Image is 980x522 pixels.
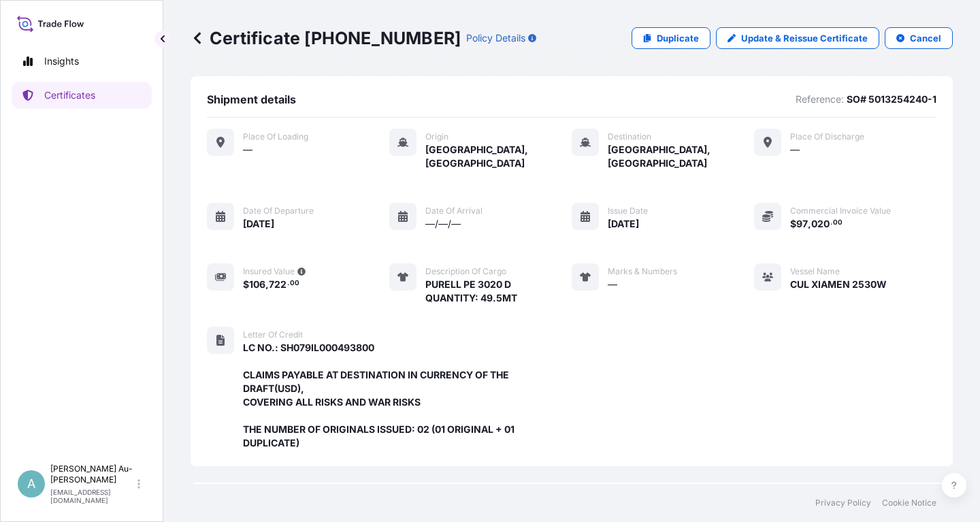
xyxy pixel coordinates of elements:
[44,88,95,102] p: Certificates
[833,221,843,225] span: 00
[243,329,303,340] span: Letter of Credit
[608,217,639,231] span: [DATE]
[910,31,941,45] p: Cancel
[243,266,295,277] span: Insured Value
[830,221,832,225] span: .
[290,281,299,286] span: 00
[243,217,274,231] span: [DATE]
[796,93,844,106] p: Reference:
[790,131,864,142] span: Place of discharge
[790,206,891,216] span: Commercial Invoice Value
[741,31,868,45] p: Update & Reissue Certificate
[425,217,461,231] span: —/—/—
[243,341,572,450] span: LC NO.: SH079IL000493800 CLAIMS PAYABLE AT DESTINATION IN CURRENCY OF THE DRAFT(USD), COVERING AL...
[790,278,887,291] span: CUL XIAMEN 2530W
[12,48,152,75] a: Insights
[885,27,953,49] button: Cancel
[790,143,800,157] span: —
[847,93,936,106] p: SO# 5013254240-1
[811,219,830,229] span: 020
[287,281,289,286] span: .
[716,27,879,49] a: Update & Reissue Certificate
[243,206,314,216] span: Date of departure
[191,27,461,49] p: Certificate [PHONE_NUMBER]
[207,93,296,106] span: Shipment details
[425,278,517,305] span: PURELL PE 3020 D QUANTITY: 49.5MT
[50,463,135,485] p: [PERSON_NAME] Au-[PERSON_NAME]
[808,219,811,229] span: ,
[44,54,79,68] p: Insights
[425,266,506,277] span: Description of cargo
[50,488,135,504] p: [EMAIL_ADDRESS][DOMAIN_NAME]
[632,27,710,49] a: Duplicate
[425,143,572,170] span: [GEOGRAPHIC_DATA], [GEOGRAPHIC_DATA]
[243,131,308,142] span: Place of Loading
[608,266,677,277] span: Marks & Numbers
[243,143,252,157] span: —
[425,131,448,142] span: Origin
[243,280,249,289] span: $
[815,497,871,508] a: Privacy Policy
[882,497,936,508] a: Cookie Notice
[796,219,808,229] span: 97
[790,219,796,229] span: $
[12,82,152,109] a: Certificates
[249,280,265,289] span: 106
[608,131,651,142] span: Destination
[790,266,840,277] span: Vessel Name
[425,206,483,216] span: Date of arrival
[265,280,269,289] span: ,
[608,278,617,291] span: —
[608,206,648,216] span: Issue Date
[269,280,287,289] span: 722
[608,143,754,170] span: [GEOGRAPHIC_DATA], [GEOGRAPHIC_DATA]
[466,31,525,45] p: Policy Details
[27,477,35,491] span: A
[657,31,699,45] p: Duplicate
